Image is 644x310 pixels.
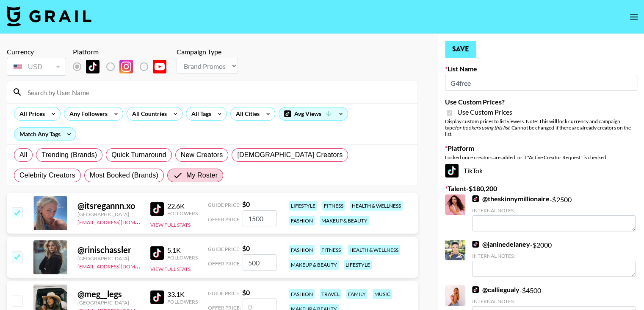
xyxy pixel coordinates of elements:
div: family [346,289,368,299]
a: [EMAIL_ADDRESS][DOMAIN_NAME] [77,262,163,270]
input: Search by User Name [22,85,412,99]
div: @ rinischassler [77,245,140,255]
span: [DEMOGRAPHIC_DATA] Creators [237,150,343,160]
div: fashion [289,245,315,255]
button: open drawer [625,8,642,25]
span: Offer Price: [208,260,241,267]
div: health & wellness [350,201,403,211]
div: Campaign Type [177,48,238,56]
input: 0 [243,254,276,271]
div: All Tags [186,107,213,120]
button: View Full Stats [150,266,191,272]
div: Followers [167,254,198,261]
label: Platform [445,144,637,152]
span: Quick Turnaround [111,150,166,160]
div: makeup & beauty [320,216,369,225]
label: List Name [445,65,637,73]
div: fashion [289,289,315,299]
img: Instagram [119,60,133,73]
div: Followers [167,299,198,305]
img: TikTok [86,60,100,73]
div: fitness [322,201,345,211]
div: Internal Notes: [472,298,636,304]
div: lifestyle [344,260,372,270]
span: New Creators [181,150,223,160]
div: Currency [7,48,66,56]
div: TikTok [445,164,637,178]
strong: $ 0 [242,244,250,252]
a: @janinedelaney [472,240,530,248]
span: Guide Price: [208,246,240,252]
img: TikTok [150,202,164,216]
img: TikTok [472,195,479,202]
div: Platform [73,48,173,56]
div: health & wellness [348,245,400,255]
img: YouTube [153,60,166,73]
span: Guide Price: [208,290,240,296]
div: Avg Views [279,107,348,120]
em: for bookers using this list [455,124,509,131]
div: Any Followers [64,107,109,120]
div: music [373,289,392,299]
div: @ meg__legs [77,289,140,299]
div: 33.1K [167,290,198,299]
span: Guide Price: [208,202,240,208]
div: travel [320,289,341,299]
button: Save [445,41,476,58]
div: 22.6K [167,202,198,210]
div: All Countries [127,107,169,120]
strong: $ 0 [242,200,250,208]
div: Display custom prices to list viewers. Note: This will lock currency and campaign type . Cannot b... [445,118,637,137]
a: @theskinnymillionaire [472,194,550,203]
button: View Full Stats [150,222,191,228]
span: Use Custom Prices [457,108,512,116]
div: USD [8,59,64,74]
div: All Prices [14,107,47,120]
label: Use Custom Prices? [445,98,637,106]
div: Internal Notes: [472,253,636,259]
a: @calliegualy [472,285,520,294]
label: Talent - $ 180,200 [445,184,637,193]
div: - $ 2000 [472,240,636,277]
img: Grail Talent [7,6,91,26]
span: Most Booked (Brands) [90,170,158,180]
img: TikTok [472,241,479,248]
div: [GEOGRAPHIC_DATA] [77,211,140,217]
div: Match Any Tags [14,128,76,141]
span: All [19,150,27,160]
div: [GEOGRAPHIC_DATA] [77,255,140,262]
div: Internal Notes: [472,207,636,214]
img: TikTok [445,164,459,178]
div: fitness [320,245,343,255]
div: [GEOGRAPHIC_DATA] [77,299,140,306]
span: My Roster [186,170,218,180]
div: Followers [167,210,198,217]
div: 5.1K [167,246,198,254]
div: Currency is locked to USD [7,56,66,77]
div: - $ 2500 [472,194,636,231]
input: 0 [243,210,276,226]
span: Offer Price: [208,216,241,223]
img: TikTok [150,246,164,260]
div: makeup & beauty [289,260,339,270]
div: Locked once creators are added, or if "Active Creator Request" is checked. [445,154,637,161]
div: lifestyle [289,201,317,211]
strong: $ 0 [242,288,250,296]
img: TikTok [472,286,479,293]
div: fashion [289,216,315,225]
a: [EMAIL_ADDRESS][DOMAIN_NAME] [77,217,163,225]
img: TikTok [150,290,164,304]
span: Trending (Brands) [41,150,97,160]
div: All Cities [231,107,261,120]
div: @ itsregannn.xo [77,200,140,211]
span: Celebrity Creators [19,170,75,180]
div: List locked to TikTok. [73,58,173,76]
